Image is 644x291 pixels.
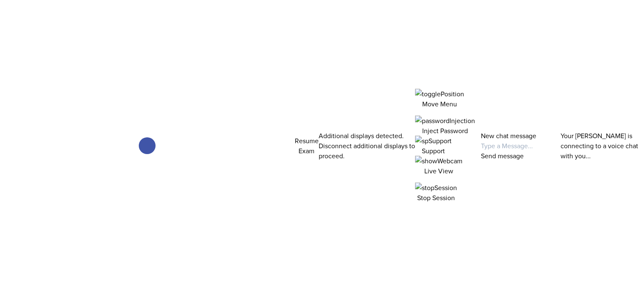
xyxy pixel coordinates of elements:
[295,136,319,156] button: Resume Exam
[415,156,462,176] button: Live View
[415,146,452,156] p: Support
[415,116,475,126] img: passwordInjection
[415,166,462,176] p: Live View
[415,183,457,193] img: stopSession
[481,141,553,151] input: Type a Message...
[415,126,475,136] p: Inject Password
[415,89,464,109] button: Move Menu
[415,136,452,156] button: Support
[415,89,464,99] img: togglePosition
[415,193,457,203] p: Stop Session
[319,131,415,160] span: Additional displays detected. Disconnect additional displays to proceed.
[415,183,457,203] button: Stop Session
[481,151,524,160] span: Send message
[415,99,464,109] p: Move Menu
[561,131,644,161] p: Your [PERSON_NAME] is connecting to a voice chat with you...
[415,156,462,166] img: showWebcam
[415,136,452,146] img: spSupport
[481,151,524,161] button: Send message
[415,116,475,136] button: Inject Password
[481,131,536,140] label: New chat message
